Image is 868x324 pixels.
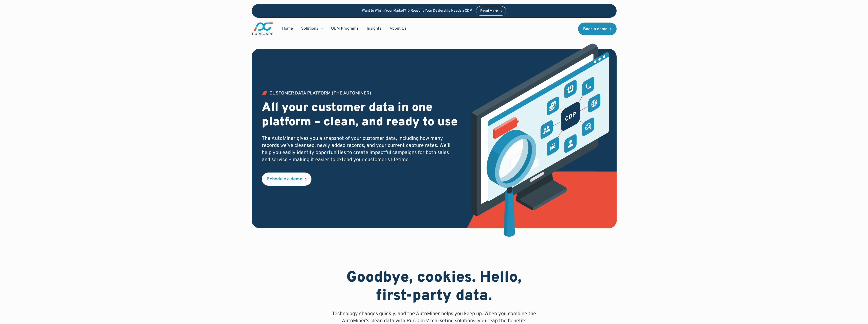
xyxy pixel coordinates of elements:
[262,135,458,163] p: The AutoMiner gives you a snapshot of your customer data, including how many records we’ve cleans...
[583,27,607,31] div: Book a demo
[480,9,498,13] div: Read More
[252,22,274,36] img: purecars logo
[385,24,411,33] a: About Us
[278,24,297,33] a: Home
[578,23,617,35] a: Book a demo
[327,24,363,33] a: OEM Programs
[476,6,506,16] a: Read More
[262,173,311,186] a: Schedule a demo
[297,24,327,33] div: Solutions
[363,24,385,33] a: Insights
[465,44,609,248] img: customer data platform illustration
[262,101,458,130] h2: All your customer data in one platform – clean, and ready to use
[362,9,472,13] p: Want to Win in Your Market? 5 Reasons Your Dealership Needs a CDP
[267,177,302,182] div: Schedule a demo
[301,26,318,31] div: Solutions
[252,22,274,36] a: main
[329,269,540,305] h2: Goodbye, cookies. Hello, first-party data.
[269,91,371,96] div: Customer Data PLATFORM (The Autominer)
